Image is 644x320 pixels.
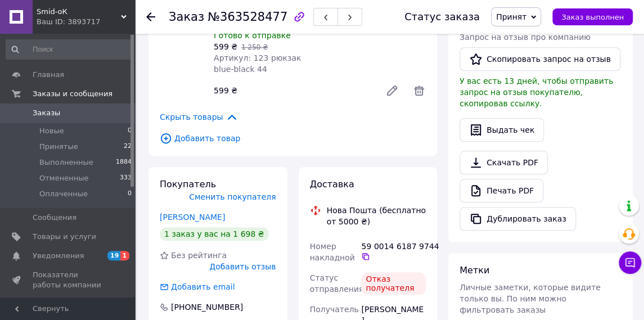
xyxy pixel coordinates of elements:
[310,305,359,314] span: Получатель
[310,242,355,262] span: Номер накладной
[37,7,121,17] span: Smid-оК
[33,251,84,261] span: Уведомления
[209,83,376,98] div: 599 ₴
[33,70,64,80] span: Главная
[159,281,236,292] div: Добавить email
[160,213,225,222] a: [PERSON_NAME]
[189,192,276,201] span: Сменить покупателя
[33,213,76,223] span: Сообщения
[361,241,426,261] div: 59 0014 6187 9744
[171,251,227,260] span: Без рейтинга
[404,11,480,22] div: Статус заказа
[214,31,291,40] span: Готово к отправке
[412,84,426,97] span: Удалить
[107,251,120,260] span: 19
[39,126,64,136] span: Новые
[39,142,78,152] span: Принятые
[116,157,132,168] span: 1884
[460,47,620,71] button: Скопировать запрос на отзыв
[120,173,132,183] span: 333
[39,173,88,183] span: Отмененные
[160,111,238,123] span: Скрыть товары
[208,10,287,24] span: №363528477
[170,301,244,313] div: [PHONE_NUMBER]
[124,142,132,152] span: 22
[561,13,624,21] span: Заказ выполнен
[460,283,601,314] span: Личные заметки, которые видите только вы. По ним можно фильтровать заказы
[33,89,112,99] span: Заказы и сообщения
[460,151,548,174] a: Скачать PDF
[146,11,155,22] div: Вернуться назад
[460,118,544,142] button: Выдать чек
[33,108,60,118] span: Заказы
[169,10,204,24] span: Заказ
[324,205,429,227] div: Нова Пошта (бесплатно от 5000 ₴)
[460,179,543,202] a: Печать PDF
[160,179,216,190] span: Покупатель
[39,157,93,168] span: Выполненные
[33,232,96,242] span: Товары и услуги
[460,33,591,42] span: Запрос на отзыв про компанию
[310,179,354,190] span: Доставка
[128,189,132,199] span: 0
[6,39,133,60] input: Поиск
[39,189,88,199] span: Оплаченные
[128,126,132,136] span: 0
[120,251,129,260] span: 1
[552,8,633,25] button: Заказ выполнен
[214,42,237,51] span: 599 ₴
[160,132,426,145] span: Добавить товар
[496,12,526,21] span: Принят
[214,53,301,74] span: Артикул: 123 рюкзак blue-black 44
[310,273,364,294] span: Статус отправления
[33,270,104,290] span: Показатели работы компании
[381,79,403,102] a: Редактировать
[241,43,268,51] span: 1 250 ₴
[361,272,426,295] div: Отказ получателя
[619,251,641,274] button: Чат с покупателем
[170,281,236,292] div: Добавить email
[160,227,269,241] div: 1 заказ у вас на 1 698 ₴
[460,207,576,231] button: Дублировать заказ
[460,76,613,108] span: У вас есть 13 дней, чтобы отправить запрос на отзыв покупателю, скопировав ссылку.
[209,262,276,271] span: Добавить отзыв
[37,17,135,27] div: Ваш ID: 3893717
[460,265,489,276] span: Метки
